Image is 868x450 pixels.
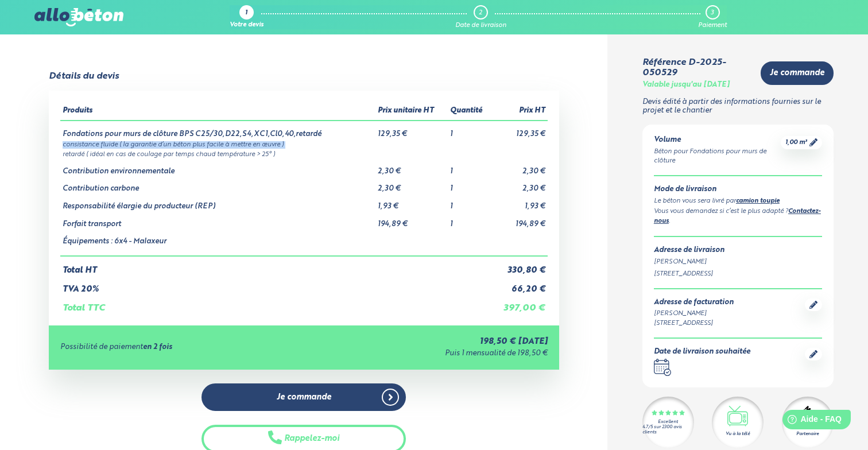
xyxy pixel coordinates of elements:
a: 1 Votre devis [230,5,263,29]
strong: en 2 fois [143,343,172,351]
td: Équipements : 6x4 - Malaxeur [60,228,375,256]
td: Total HT [60,256,492,276]
div: 1 [245,10,247,17]
div: Paiement [698,22,727,29]
td: 194,89 € [492,211,548,229]
td: 330,80 € [492,256,548,276]
td: 1 [448,211,492,229]
td: 1 [448,176,492,193]
div: 3 [711,9,714,17]
div: [PERSON_NAME] [654,309,734,319]
div: 4.7/5 sur 2300 avis clients [642,425,694,435]
td: retardé ( idéal en cas de coulage par temps chaud température > 25° ) [60,149,548,158]
div: Vous vous demandez si c’est le plus adapté ? . [654,207,822,227]
div: [STREET_ADDRESS] [654,269,822,279]
td: consistance fluide ( la garantie d’un béton plus facile à mettre en œuvre ) [60,139,548,149]
div: 2 [479,9,482,17]
a: 2 Date de livraison [455,5,506,29]
iframe: Help widget launcher [766,405,855,437]
td: 2,30 € [375,158,448,176]
div: Valable jusqu'au [DATE] [642,81,730,90]
div: Référence D-2025-050529 [642,57,751,79]
td: 66,20 € [492,276,548,294]
td: 1 [448,158,492,176]
td: TVA 20% [60,276,492,294]
div: Adresse de facturation [654,298,734,307]
div: Béton pour Fondations pour murs de clôture [654,147,781,166]
td: Total TTC [60,294,492,313]
td: 1 [448,193,492,211]
td: Fondations pour murs de clôture BPS C25/30,D22,S4,XC1,Cl0,40,retardé [60,121,375,139]
td: 2,30 € [492,158,548,176]
td: 1,93 € [375,193,448,211]
a: 3 Paiement [698,5,727,29]
div: [PERSON_NAME] [654,257,822,267]
span: Je commande [770,68,824,78]
th: Prix unitaire HT [375,102,448,121]
td: Responsabilité élargie du producteur (REP) [60,193,375,211]
td: 397,00 € [492,294,548,313]
div: Date de livraison [455,22,506,29]
td: Contribution carbone [60,176,375,193]
div: Adresse de livraison [654,246,822,255]
td: 129,35 € [375,121,448,139]
span: Je commande [277,393,331,402]
td: 2,30 € [492,176,548,193]
td: 1 [448,121,492,139]
a: Je commande [761,61,834,85]
p: Devis édité à partir des informations fournies sur le projet et le chantier [642,98,834,115]
div: Volume [654,136,781,145]
div: Puis 1 mensualité de 198,50 € [314,350,547,358]
td: Contribution environnementale [60,158,375,176]
div: Votre devis [230,22,263,29]
div: Détails du devis [49,71,119,82]
td: 129,35 € [492,121,548,139]
td: 2,30 € [375,176,448,193]
td: Forfait transport [60,211,375,229]
div: Mode de livraison [654,185,822,194]
div: 198,50 € [DATE] [314,337,547,347]
th: Quantité [448,102,492,121]
a: Je commande [201,383,406,412]
div: Date de livraison souhaitée [654,348,750,356]
th: Prix HT [492,102,548,121]
td: 194,89 € [375,211,448,229]
td: 1,93 € [492,193,548,211]
div: Le béton vous sera livré par [654,196,822,207]
div: Excellent [658,420,678,425]
img: allobéton [34,8,123,26]
div: Possibilité de paiement [60,343,315,352]
th: Produits [60,102,375,121]
a: camion toupie [736,198,780,204]
div: Vu à la télé [726,430,750,437]
div: [STREET_ADDRESS] [654,319,734,328]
